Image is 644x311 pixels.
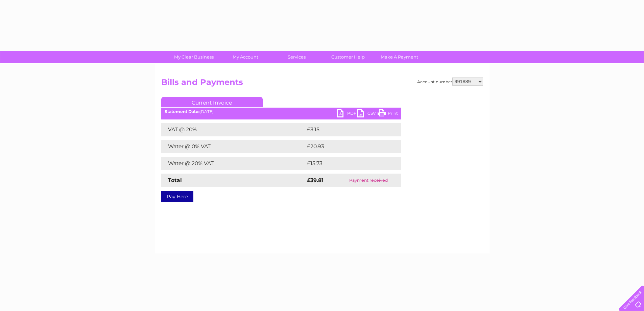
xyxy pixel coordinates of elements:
[161,109,401,114] div: [DATE]
[161,77,483,90] h2: Bills and Payments
[161,140,305,153] td: Water @ 0% VAT
[305,157,387,170] td: £15.73
[337,109,357,119] a: PDF
[320,51,376,63] a: Customer Help
[165,109,199,114] b: Statement Date:
[161,123,305,136] td: VAT @ 20%
[417,77,483,86] div: Account number
[307,177,324,183] strong: £39.81
[161,157,305,170] td: Water @ 20% VAT
[305,123,384,136] td: £3.15
[372,51,427,63] a: Make A Payment
[357,109,378,119] a: CSV
[305,140,388,153] td: £20.93
[217,51,273,63] a: My Account
[378,109,398,119] a: Print
[161,97,263,107] a: Current Invoice
[269,51,325,63] a: Services
[161,191,193,202] a: Pay Here
[336,174,401,187] td: Payment received
[168,177,182,183] strong: Total
[166,51,222,63] a: My Clear Business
